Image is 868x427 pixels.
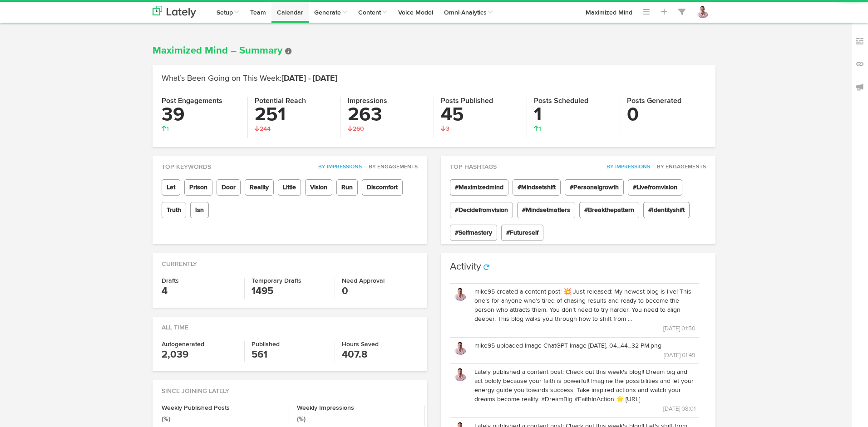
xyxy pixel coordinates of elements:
[153,45,715,56] h1: Maximized Mind – Summary
[627,105,706,124] h3: 0
[474,350,695,360] p: [DATE] 01:49
[441,97,520,105] h4: Posts Published
[153,317,427,332] div: All Time
[534,105,613,124] h3: 1
[162,202,186,218] span: Truth
[245,179,274,196] span: Reality
[450,202,513,218] span: #Decidefromvision
[252,284,327,299] h3: 1495
[184,179,212,196] span: Prison
[643,202,690,218] span: #Identityshift
[217,179,241,196] span: Door
[162,416,170,422] small: (%)
[534,126,541,132] span: 1
[602,162,651,172] button: By Impressions
[454,341,467,355] img: 15ff152fe75a55d6055475dafe7b667d
[441,156,715,172] div: Top Hashtags
[441,105,520,124] h3: 45
[153,253,427,269] div: Currently
[252,278,327,284] h4: Temporary Drafts
[252,348,327,362] h3: 561
[474,287,695,324] p: mike95 created a content post: 💥 Just released: My newest blog is live! This one’s for anyone who...
[342,278,418,284] h4: Need Approval
[348,126,364,132] span: 260
[696,5,709,18] img: 15ff152fe75a55d6055475dafe7b667d
[628,179,682,196] span: #Livefromvision
[162,74,706,83] h2: What’s Been Going on This Week:
[362,179,403,196] span: Discomfort
[336,179,358,196] span: Run
[474,368,695,404] p: Lately published a content post: Check out this week's blog!! Dream big and act boldly because yo...
[474,341,695,350] p: mike95 uploaded Image ChatGPT Image [DATE], 04_44_32 PM.png
[297,405,418,411] h4: Weekly Impressions
[252,341,327,348] h4: Published
[162,348,237,362] h3: 2,039
[162,278,237,284] h4: Drafts
[162,405,283,411] h4: Weekly Published Posts
[441,126,449,132] span: 3
[153,156,427,172] div: Top Keywords
[153,6,196,18] img: logo_lately_bg_light.svg
[255,97,334,105] h4: Potential Reach
[855,83,864,92] img: announcements_off.svg
[342,284,418,299] h3: 0
[855,37,864,46] img: keywords_off.svg
[162,105,241,124] h3: 39
[565,179,624,196] span: #Personalgrowth
[513,179,561,196] span: #Mindsetshift
[255,126,271,132] span: 244
[162,126,169,132] span: 1
[450,225,497,241] span: #Selfmastery
[627,97,706,105] h4: Posts Generated
[450,262,481,272] h3: Activity
[450,179,508,196] span: #Maximizedmind
[342,341,418,348] h4: Hours Saved
[162,284,237,299] h3: 4
[162,179,180,196] span: Let
[501,225,543,241] span: #Futureself
[21,6,39,15] span: Help
[474,324,695,334] p: [DATE] 01:50
[342,348,418,362] h3: 407.8
[255,105,334,124] h3: 251
[579,202,639,218] span: #Breakthepattern
[348,105,427,124] h3: 263
[652,162,706,172] button: By Engagements
[348,97,427,105] h4: Impressions
[855,59,864,69] img: links_off.svg
[474,404,695,414] p: [DATE] 08:01
[364,162,418,172] button: By Engagements
[534,97,613,105] h4: Posts Scheduled
[153,380,427,396] div: Since Joining Lately
[517,202,575,218] span: #Mindsetmatters
[281,74,337,83] span: [DATE] - [DATE]
[454,287,467,301] img: 15ff152fe75a55d6055475dafe7b667d
[454,368,467,381] img: 15ff152fe75a55d6055475dafe7b667d
[313,162,362,172] button: By Impressions
[305,179,332,196] span: Vision
[190,202,209,218] span: Isn
[278,179,301,196] span: Little
[297,416,306,422] small: (%)
[162,341,237,348] h4: Autogenerated
[162,97,241,105] h4: Post Engagements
